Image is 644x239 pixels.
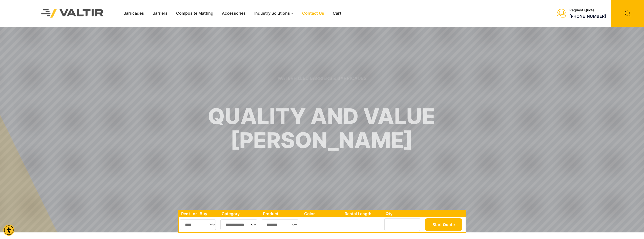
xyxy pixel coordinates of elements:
button: Start Quote [425,218,462,231]
a: Accessories [218,10,250,17]
th: Category [219,210,261,217]
a: call (888) 496-3625 [569,14,606,19]
div: Request Quote [569,8,606,12]
a: Barriers [148,10,172,17]
th: Rental Length [342,210,383,217]
select: Single select [220,219,257,230]
th: Rent -or- Buy [179,210,219,217]
img: Valtir Rentals [35,3,110,24]
input: Number [384,218,420,231]
th: Color [302,210,342,217]
th: Qty [383,210,423,217]
a: Composite Matting [172,10,218,17]
a: Contact Us [298,10,328,17]
select: Single select [262,219,298,230]
th: Product [260,210,302,217]
div: Accessibility Menu [3,225,14,236]
select: Single select [180,219,216,230]
a: Cart [328,10,346,17]
a: Barricades [119,10,148,17]
a: Industry Solutions [250,10,298,17]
